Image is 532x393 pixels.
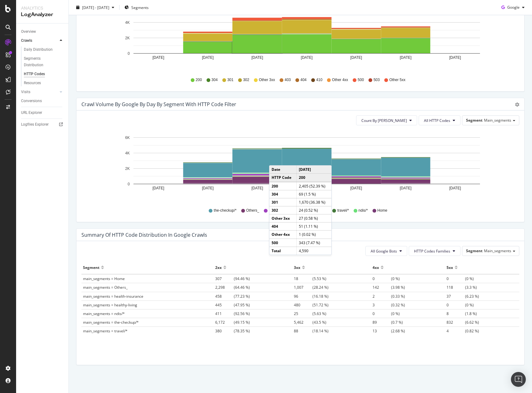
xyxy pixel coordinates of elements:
td: 4,590 [297,247,331,255]
span: 37 [447,294,465,299]
span: Other 4xx [332,77,348,83]
span: (47.95 %) [215,302,250,308]
span: (0.7 %) [373,320,403,325]
div: Analytics [21,5,63,11]
div: Logfiles Explorer [21,121,49,128]
span: (43.5 %) [294,320,326,325]
span: 0 [447,276,465,281]
span: main_segments = healthy-living [83,302,137,308]
span: Main_segments [484,118,511,123]
span: 18 [294,276,312,281]
text: [DATE] [400,186,412,190]
span: [DATE] - [DATE] [82,5,109,10]
span: All HTTP Codes [424,118,450,123]
span: 302 [243,77,249,83]
text: 2K [125,166,130,171]
span: (5.63 %) [294,311,326,316]
div: Visits [21,89,30,95]
span: Segment [466,118,482,123]
span: main_segments = the-checkup/* [83,320,139,325]
span: 832 [447,320,465,325]
span: main_segments = travel/* [83,328,128,334]
div: Overview [21,28,36,35]
span: 380 [215,328,234,334]
text: [DATE] [350,55,362,60]
td: 2,405 (52.39 %) [297,182,331,190]
span: 411 [215,311,234,316]
span: 2 [373,294,391,299]
text: 2K [125,36,130,40]
button: Count By [PERSON_NAME] [356,115,417,125]
button: Segments [122,2,151,12]
span: ndis/* [359,208,368,213]
a: Daily Distribution [24,46,64,53]
span: (0.33 %) [373,294,405,299]
span: Main_segments [484,248,511,253]
span: (3.3 %) [447,285,477,290]
span: 6,172 [215,320,234,325]
span: (1.8 %) [447,311,477,316]
button: All Google Bots [365,246,407,256]
td: 24 (0.52 %) [297,206,331,214]
text: [DATE] [449,55,461,60]
div: Segments Distribution [24,55,58,68]
span: 403 [285,77,291,83]
div: Open Intercom Messenger [511,372,526,387]
span: 500 [358,77,364,83]
span: 410 [316,77,322,83]
td: 1,670 (36.38 %) [297,198,331,206]
td: HTTP Code [269,174,297,182]
td: Total [269,247,297,255]
td: 500 [269,239,297,247]
a: HTTP Codes [24,71,64,77]
span: Segments [131,5,149,10]
div: LogAnalyzer [21,11,63,18]
td: 301 [269,198,297,206]
span: Home [377,208,387,213]
span: (5.53 %) [294,276,326,281]
button: [DATE] - [DATE] [74,2,117,12]
div: Resources [24,80,41,86]
span: (0 %) [373,276,400,281]
td: 200 [297,174,331,182]
span: 0 [373,311,391,316]
span: (78.35 %) [215,328,250,334]
td: 200 [269,182,297,190]
span: 2,298 [215,285,234,290]
span: 304 [211,77,218,83]
td: 1 (0.02 %) [297,231,331,239]
div: Summary of HTTP Code Distribution in google crawls [81,232,207,238]
span: Google [507,5,520,10]
span: 3 [373,302,391,308]
span: 200 [196,77,202,83]
span: (2.68 %) [373,328,405,334]
text: 4K [125,151,130,155]
span: travel/* [337,208,349,213]
td: Date [269,166,297,174]
text: [DATE] [202,186,214,190]
span: main_segments = Others_ [83,285,128,290]
span: (16.18 %) [294,294,329,299]
span: 0 [447,302,465,308]
td: 304 [269,190,297,198]
text: 0 [128,182,130,186]
td: 302 [269,206,297,214]
td: Other 3xx [269,214,297,222]
span: 458 [215,294,234,299]
div: Segment [83,262,99,272]
text: [DATE] [152,55,164,60]
span: Count By Day [361,118,407,123]
td: 69 (1.5 %) [297,190,331,198]
div: gear [515,102,519,107]
text: [DATE] [251,55,263,60]
div: A chart. [81,130,515,202]
td: Other 4xx [269,231,297,239]
div: Crawls [21,37,32,44]
span: 1,007 [294,285,312,290]
span: 13 [373,328,391,334]
div: Crawl Volume by google by Day by Segment with HTTP Code Filter [81,101,236,107]
text: [DATE] [251,186,263,190]
span: Other 3xx [259,77,275,83]
span: (0 %) [373,311,400,316]
span: (0 %) [447,276,474,281]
